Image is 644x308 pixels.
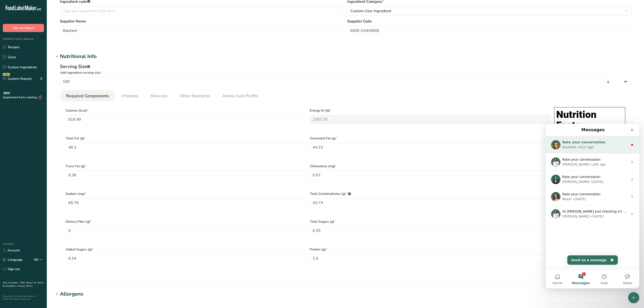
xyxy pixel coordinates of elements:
[20,281,26,284] a: FAQ .
[347,6,631,16] button: Custom User Ingredient
[180,93,210,99] span: Other Nutrients
[47,146,70,165] button: Help
[26,281,37,284] a: About Us .
[18,284,33,288] a: Privacy Policy
[347,26,631,35] input: Type your supplier code here
[7,158,16,161] span: Home
[66,108,306,113] span: Calories (kcal)
[3,295,44,301] div: Powered By FoodLabelMaker © 2025 All Rights Reserved
[60,6,344,16] input: Type your ingredient code here
[66,191,306,196] span: Sodium (mg)
[66,164,306,169] span: Trans Fat (g)
[310,136,550,141] span: Saturated Fat (g)
[3,73,10,76] div: NEW
[45,90,58,95] div: • [DATE]
[222,93,258,99] span: Amino Acid Profile
[121,93,139,99] span: Vitamins
[60,290,83,298] div: Allergens
[310,219,550,224] span: Total Sugars (g)
[66,247,306,252] span: Added Sugars (g)
[310,108,550,113] span: Energy KJ (kj)
[3,92,10,94] div: BETA
[60,77,604,86] input: Type your serving size here
[26,158,44,161] span: Messages
[350,8,391,14] span: Custom User Ingredient
[55,158,62,161] span: Help
[546,124,639,288] iframe: Intercom live chat
[628,292,639,303] iframe: Intercom live chat
[310,191,550,196] span: Total Carbohydrates (g)
[60,70,631,75] div: Add ingredient serving size
[60,18,344,24] label: Supplier Name
[3,256,23,264] a: Language
[151,93,168,99] span: Minerals
[17,86,268,90] span: Hi [PERSON_NAME] Just checking in! How’s everything going with FLM so far? If you’ve got any ques...
[3,76,32,81] div: Custom Reports
[77,158,86,161] span: News
[310,247,550,252] span: Protein (g)
[66,219,306,224] span: Dietary Fiber (g)
[3,281,44,288] a: Terms & Conditions .
[70,146,94,165] button: News
[556,109,623,131] h1: Nutrition Facts
[3,24,44,32] button: Hire an Expert
[66,93,109,99] span: Required Components
[22,132,72,141] button: Send us a message
[17,90,44,95] div: [PERSON_NAME]
[34,257,44,263] div: EN
[347,18,631,24] label: Supplier Code
[60,63,631,70] div: Serving Size
[3,281,19,284] a: Hire an Expert .
[60,26,344,35] input: Type your supplier name here
[310,164,550,169] span: Cholesterol (mg)
[66,136,306,141] span: Total Fat (g)
[60,53,97,60] div: Nutritional Info
[23,146,47,165] button: Messages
